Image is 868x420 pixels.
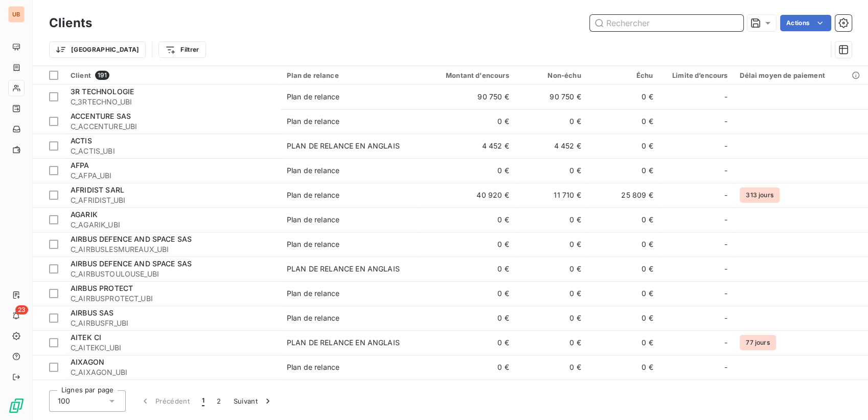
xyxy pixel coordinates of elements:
[587,158,659,183] td: 0 €
[419,306,515,330] td: 0 €
[833,385,858,410] iframe: Intercom live chat
[780,15,831,31] button: Actions
[211,390,227,412] button: 2
[95,71,109,80] span: 191
[8,397,25,414] img: Logo LeanPay
[724,141,727,151] span: -
[71,97,275,107] span: C_3RTECHNO_UBI
[287,141,400,151] div: PLAN DE RELANCE EN ANGLAIS
[724,264,727,274] span: -
[419,281,515,306] td: 0 €
[587,232,659,257] td: 0 €
[134,390,196,412] button: Précédent
[71,112,131,120] span: ACCENTURE SAS
[71,235,192,243] span: AIRBUS DEFENCE AND SPACE SAS
[587,207,659,232] td: 0 €
[515,207,587,232] td: 0 €
[515,281,587,306] td: 0 €
[71,318,275,328] span: C_AIRBUSFR_UBI
[71,367,275,377] span: C_AIXAGON_UBI
[419,232,515,257] td: 0 €
[419,85,515,109] td: 90 750 €
[71,136,92,145] span: ACTIS
[71,284,133,292] span: AIRBUS PROTECT
[71,71,91,79] span: Client
[287,264,400,274] div: PLAN DE RELANCE EN ANGLAIS
[158,41,205,58] button: Filtrer
[287,338,400,348] div: PLAN DE RELANCE EN ANGLAIS
[587,355,659,380] td: 0 €
[71,121,275,132] span: C_ACCENTURE_UBI
[593,71,653,79] div: Échu
[515,183,587,207] td: 11 710 €
[71,87,134,96] span: 3R TECHNOLOGIE
[724,239,727,249] span: -
[587,330,659,355] td: 0 €
[49,14,92,32] h3: Clients
[587,281,659,306] td: 0 €
[71,343,275,353] span: C_AITEKCI_UBI
[15,305,28,314] span: 23
[71,308,114,317] span: AIRBUS SAS
[590,15,743,31] input: Rechercher
[419,183,515,207] td: 40 920 €
[419,380,515,404] td: 0 €
[71,293,275,304] span: C_AIRBUSPROTECT_UBI
[724,338,727,348] span: -
[587,109,659,134] td: 0 €
[587,183,659,207] td: 25 809 €
[196,390,211,412] button: 1
[287,165,339,176] div: Plan de relance
[515,85,587,109] td: 90 750 €
[71,259,192,268] span: AIRBUS DEFENCE AND SPACE SAS
[419,109,515,134] td: 0 €
[724,362,727,372] span: -
[71,161,89,170] span: AFPA
[587,380,659,404] td: 0 €
[724,92,727,102] span: -
[515,158,587,183] td: 0 €
[71,220,275,230] span: C_AGARIK_UBI
[71,244,275,255] span: C_AIRBUSLESMUREAUX_UBI
[419,158,515,183] td: 0 €
[740,71,862,79] div: Délai moyen de paiement
[515,306,587,330] td: 0 €
[287,116,339,127] div: Plan de relance
[724,313,727,323] span: -
[287,190,339,200] div: Plan de relance
[515,330,587,355] td: 0 €
[587,85,659,109] td: 0 €
[287,71,413,79] div: Plan de relance
[287,239,339,249] div: Plan de relance
[287,313,339,323] div: Plan de relance
[49,41,146,58] button: [GEOGRAPHIC_DATA]
[587,257,659,281] td: 0 €
[515,257,587,281] td: 0 €
[287,215,339,225] div: Plan de relance
[71,146,275,156] span: C_ACTIS_UBI
[740,335,775,350] span: 77 jours
[515,380,587,404] td: 0 €
[587,134,659,158] td: 0 €
[287,92,339,102] div: Plan de relance
[71,358,104,366] span: AIXAGON
[287,288,339,299] div: Plan de relance
[419,134,515,158] td: 4 452 €
[515,109,587,134] td: 0 €
[71,171,275,181] span: C_AFPA_UBI
[521,71,581,79] div: Non-échu
[724,190,727,200] span: -
[587,306,659,330] td: 0 €
[666,71,728,79] div: Limite d’encours
[425,71,509,79] div: Montant d'encours
[71,333,101,342] span: AITEK CI
[202,396,204,406] span: 1
[71,210,98,219] span: AGARIK
[58,396,70,406] span: 100
[515,134,587,158] td: 4 452 €
[71,185,124,194] span: AFRIDIST SARL
[419,355,515,380] td: 0 €
[287,362,339,372] div: Plan de relance
[419,257,515,281] td: 0 €
[8,6,25,23] div: UB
